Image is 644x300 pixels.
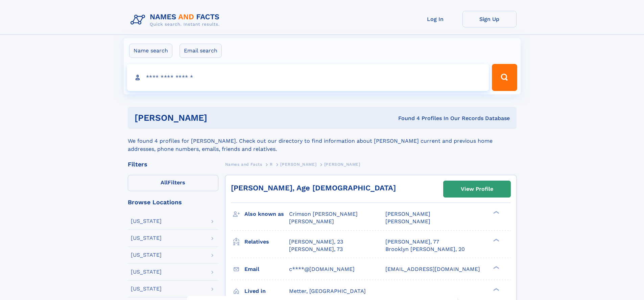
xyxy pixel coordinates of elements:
[492,265,500,270] div: ❯
[270,162,273,167] span: R
[385,211,430,217] span: [PERSON_NAME]
[128,175,218,191] label: Filters
[289,211,358,217] span: Crimson [PERSON_NAME]
[128,161,218,167] div: Filters
[225,160,262,168] a: Names and Facts
[244,208,289,220] h3: Also known as
[289,218,334,225] span: [PERSON_NAME]
[131,269,162,275] div: [US_STATE]
[131,235,162,241] div: [US_STATE]
[244,236,289,248] h3: Relatives
[289,238,343,246] a: [PERSON_NAME], 23
[128,199,218,205] div: Browse Locations
[324,162,360,167] span: [PERSON_NAME]
[492,287,500,292] div: ❯
[131,218,162,224] div: [US_STATE]
[444,181,510,197] a: View Profile
[231,184,396,192] a: [PERSON_NAME], Age [DEMOGRAPHIC_DATA]
[244,263,289,275] h3: Email
[385,246,465,253] a: Brooklyn [PERSON_NAME], 20
[492,210,500,215] div: ❯
[127,64,489,91] input: search input
[280,160,316,168] a: [PERSON_NAME]
[385,218,430,225] span: [PERSON_NAME]
[131,252,162,258] div: [US_STATE]
[135,114,303,122] h1: [PERSON_NAME]
[280,162,316,167] span: [PERSON_NAME]
[128,11,225,29] img: Logo Names and Facts
[289,246,343,253] a: [PERSON_NAME], 73
[385,266,480,272] span: [EMAIL_ADDRESS][DOMAIN_NAME]
[289,288,366,294] span: Metter, [GEOGRAPHIC_DATA]
[244,285,289,297] h3: Lived in
[303,115,510,122] div: Found 4 Profiles In Our Records Database
[492,238,500,242] div: ❯
[408,11,462,27] a: Log In
[385,238,439,246] a: [PERSON_NAME], 77
[128,129,517,153] div: We found 4 profiles for [PERSON_NAME]. Check out our directory to find information about [PERSON_...
[461,181,493,197] div: View Profile
[270,160,273,168] a: R
[129,44,172,58] label: Name search
[462,11,517,27] a: Sign Up
[131,286,162,292] div: [US_STATE]
[180,44,222,58] label: Email search
[161,179,168,186] span: All
[492,64,517,91] button: Search Button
